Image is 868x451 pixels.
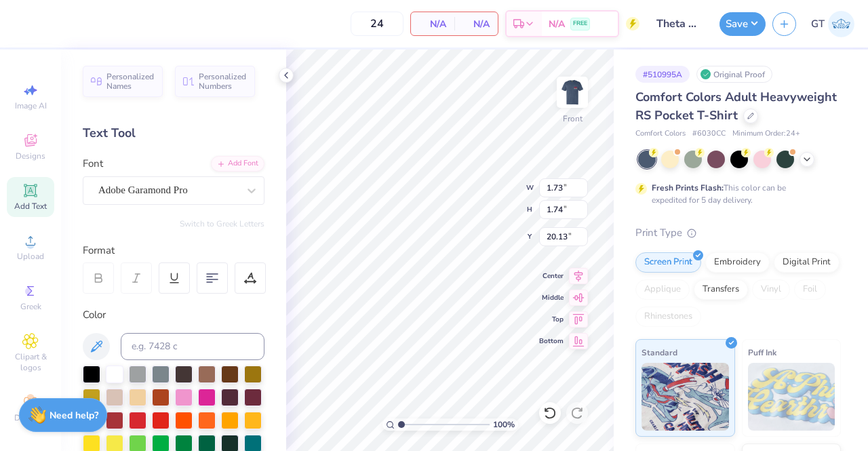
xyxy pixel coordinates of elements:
[83,156,103,172] label: Font
[635,89,837,123] span: Comfort Colors Adult Heavyweight RS Pocket T-Shirt
[549,17,565,31] span: N/A
[539,315,564,324] span: Top
[50,409,98,422] strong: Need help?
[811,16,825,32] span: GT
[635,252,701,273] div: Screen Print
[493,418,515,431] span: 100 %
[719,12,766,36] button: Save
[573,19,587,28] span: FREE
[635,128,686,140] span: Comfort Colors
[828,11,854,37] img: Gayathree Thangaraj
[121,333,264,360] input: e.g. 7428 c
[14,412,47,423] span: Decorate
[635,279,690,300] div: Applique
[351,12,403,36] input: – –
[732,128,800,140] span: Minimum Order: 24 +
[563,113,583,125] div: Front
[635,225,841,241] div: Print Type
[559,79,586,106] img: Front
[635,307,701,327] div: Rhinestones
[794,279,826,300] div: Foil
[635,66,690,83] div: # 510995A
[705,252,770,273] div: Embroidery
[642,363,729,431] img: Standard
[83,243,266,258] div: Format
[694,279,748,300] div: Transfers
[652,182,818,206] div: This color can be expedited for 5 day delivery.
[774,252,840,273] div: Digital Print
[106,72,155,91] span: Personalized Names
[748,345,776,359] span: Puff Ink
[692,128,726,140] span: # 6030CC
[752,279,790,300] div: Vinyl
[20,301,41,312] span: Greek
[17,251,44,262] span: Upload
[539,293,564,302] span: Middle
[811,11,854,37] a: GT
[419,17,446,31] span: N/A
[642,345,677,359] span: Standard
[462,17,490,31] span: N/A
[199,72,247,91] span: Personalized Numbers
[539,271,564,281] span: Center
[748,363,835,431] img: Puff Ink
[211,156,264,172] div: Add Font
[83,307,264,323] div: Color
[83,124,264,142] div: Text Tool
[539,336,564,346] span: Bottom
[652,182,724,193] strong: Fresh Prints Flash:
[14,201,47,212] span: Add Text
[15,100,47,111] span: Image AI
[696,66,772,83] div: Original Proof
[646,10,713,37] input: Untitled Design
[16,151,45,161] span: Designs
[7,351,54,373] span: Clipart & logos
[180,218,264,229] button: Switch to Greek Letters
